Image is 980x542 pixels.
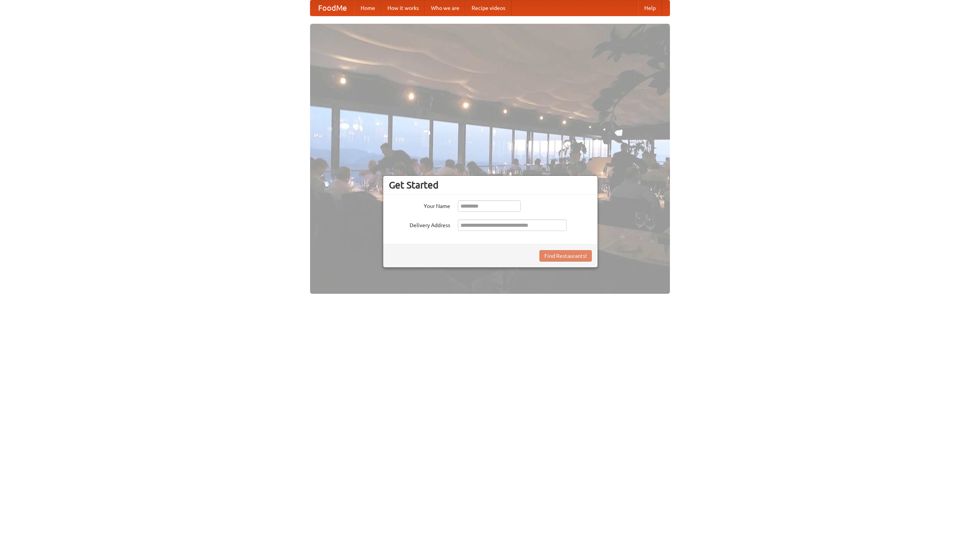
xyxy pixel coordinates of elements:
a: How it works [381,0,425,16]
a: Recipe videos [465,0,511,16]
label: Delivery Address [389,219,450,229]
a: Home [354,0,381,16]
a: Help [638,0,662,16]
label: Your Name [389,200,450,210]
a: Who we are [425,0,465,16]
button: Find Restaurants! [539,250,592,262]
a: FoodMe [310,0,354,16]
h3: Get Started [389,179,592,191]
